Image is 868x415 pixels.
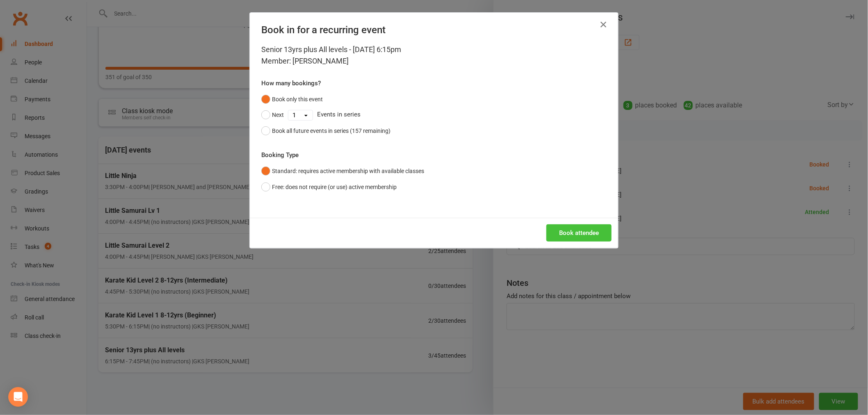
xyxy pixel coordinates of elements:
button: Standard: requires active membership with available classes [261,163,424,179]
div: Events in series [261,107,607,123]
button: Next [261,107,284,123]
label: Booking Type [261,150,299,160]
button: Book only this event [261,91,323,107]
button: Free: does not require (or use) active membership [261,179,397,195]
h4: Book in for a recurring event [261,24,607,36]
div: Senior 13yrs plus All levels - [DATE] 6:15pm Member: [PERSON_NAME] [261,44,607,67]
button: Close [597,18,610,31]
label: How many bookings? [261,78,321,88]
button: Book attendee [546,224,612,242]
div: Open Intercom Messenger [8,387,28,407]
button: Book all future events in series (157 remaining) [261,123,391,139]
div: Book all future events in series (157 remaining) [272,126,391,135]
